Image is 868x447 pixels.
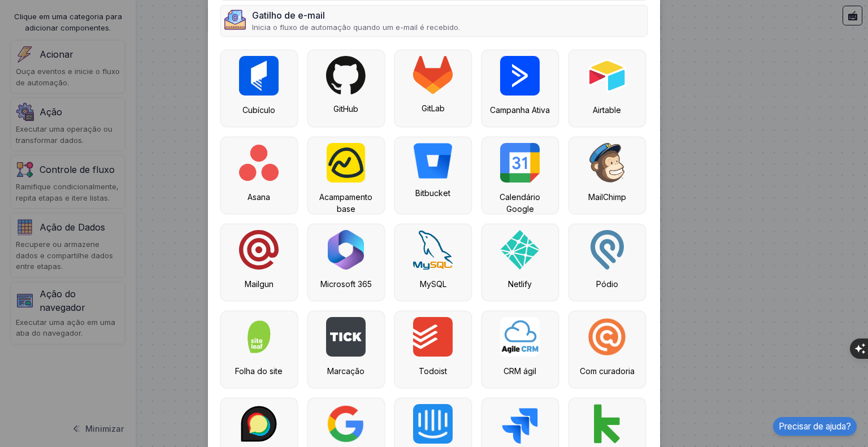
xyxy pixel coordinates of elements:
font: Cubículo [242,105,275,115]
font: MailChimp [588,192,626,202]
img: jira.svg [500,404,540,444]
img: google-calendar.svg [500,143,540,183]
img: gitlab.svg [413,56,453,94]
img: discourse.png [239,404,279,444]
font: Acampamento base [319,192,372,214]
font: GitLab [422,103,445,113]
img: keap.png [587,404,627,444]
font: Precisar de ajuda? [779,421,851,432]
img: curated.png [587,317,627,357]
font: MySQL [420,279,446,289]
img: mailgun.svg [239,230,279,270]
img: mailchimp.svg [589,143,624,183]
img: tick.png [326,317,366,357]
img: todoist.png [413,317,453,357]
font: Netlify [508,279,532,289]
img: google.png [326,404,366,444]
font: Calendário Google [500,192,540,214]
font: Asana [248,192,270,202]
img: cubicl.jpg [239,56,279,96]
img: github.svg [326,56,366,94]
img: siteleaf.jpg [239,317,279,357]
font: Pódio [596,279,618,289]
font: Com curadoria [580,366,635,376]
img: podio.svg [591,230,624,270]
img: asana.png [239,143,279,183]
font: Mailgun [245,279,274,289]
img: microsoft-365.png [328,230,364,270]
font: Campanha Ativa [490,105,550,115]
img: netlify.svg [500,230,540,270]
font: Inicia o fluxo de automação quando um e-mail é recebido. [252,23,460,32]
img: basecamp.png [327,143,365,183]
font: GitHub [333,104,358,114]
font: CRM ágil [504,366,536,376]
font: Microsoft 365 [320,279,372,289]
font: Bitbucket [415,188,450,198]
font: Gatilho de e-mail [252,10,325,21]
font: Airtable [593,105,621,115]
img: mysql.svg [413,230,453,270]
img: active-campaign.png [500,56,540,96]
img: intercom.png [413,404,453,444]
img: airtable.png [587,56,627,96]
img: agile-crm.png [500,317,540,357]
font: Folha do site [235,366,283,376]
font: Marcação [327,366,364,376]
font: Todoist [419,366,447,376]
img: email.png [224,8,246,31]
img: bitbucket.png [413,143,453,179]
